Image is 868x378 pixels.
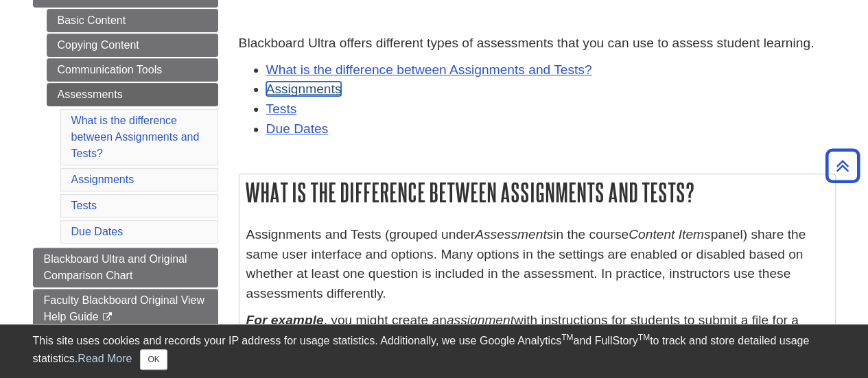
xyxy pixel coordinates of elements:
a: What is the difference between Assignments and Tests? [266,62,592,77]
a: Blackboard Ultra and Original Comparison Chart [33,248,218,287]
a: What is the difference between Assignments and Tests? [71,115,200,159]
em: assignment [447,313,514,327]
span: Blackboard Ultra and Original Comparison Chart [44,253,187,281]
a: Tests [71,200,97,211]
h2: What is the difference between Assignments and Tests? [239,174,835,211]
em: Assessments [475,227,553,241]
a: Assignments [71,174,134,185]
div: This site uses cookies and records your IP address for usage statistics. Additionally, we use Goo... [33,333,836,370]
a: Faculty Blackboard Original View Help Guide [33,289,218,329]
a: Basic Content [47,9,218,32]
em: Content Items [629,227,710,241]
a: Back to Top [821,156,865,175]
a: Copying Content [47,34,218,57]
a: Tests [266,102,297,116]
a: Assessments [47,83,218,106]
sup: TM [561,333,573,342]
a: Read More [78,353,132,364]
a: Assignments [266,82,342,96]
strong: For example [246,313,324,327]
a: Due Dates [266,121,329,136]
a: Communication Tools [47,58,218,82]
p: Assignments and Tests (grouped under in the course panel) share the same user interface and optio... [246,225,828,304]
p: Blackboard Ultra offers different types of assessments that you can use to assess student learning. [239,34,836,54]
a: Due Dates [71,226,124,237]
i: This link opens in a new window [102,313,113,322]
button: Close [140,349,167,370]
span: Faculty Blackboard Original View Help Guide [44,294,204,322]
sup: TM [638,333,650,342]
